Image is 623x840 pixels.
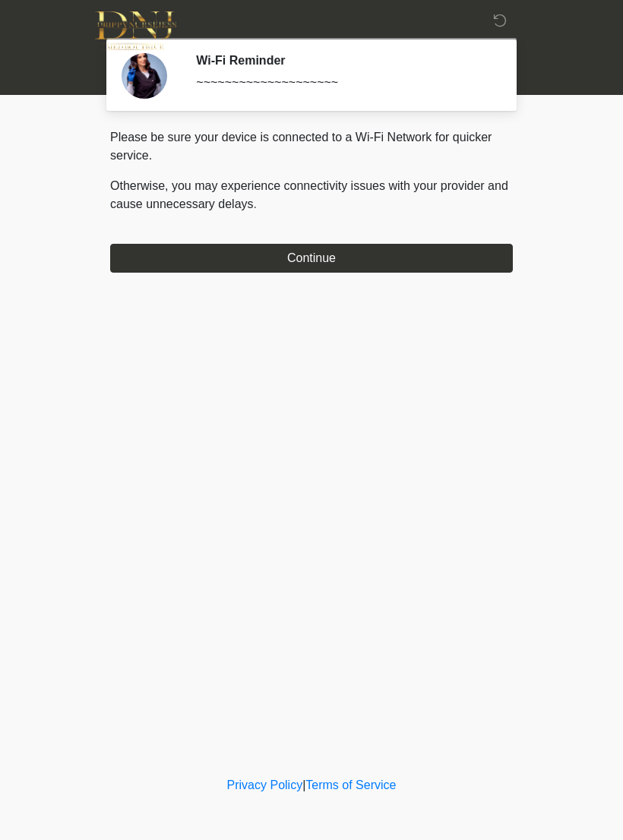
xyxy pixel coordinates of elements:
img: Agent Avatar [122,53,167,99]
span: . [254,197,257,210]
a: | [302,778,305,791]
img: DNJ Med Boutique Logo [95,11,176,50]
button: Continue [110,244,513,273]
a: Privacy Policy [227,778,303,791]
div: ~~~~~~~~~~~~~~~~~~~~ [196,74,490,92]
a: Terms of Service [305,778,396,791]
p: Please be sure your device is connected to a Wi-Fi Network for quicker service. [110,128,513,165]
p: Otherwise, you may experience connectivity issues with your provider and cause unnecessary delays [110,177,513,213]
